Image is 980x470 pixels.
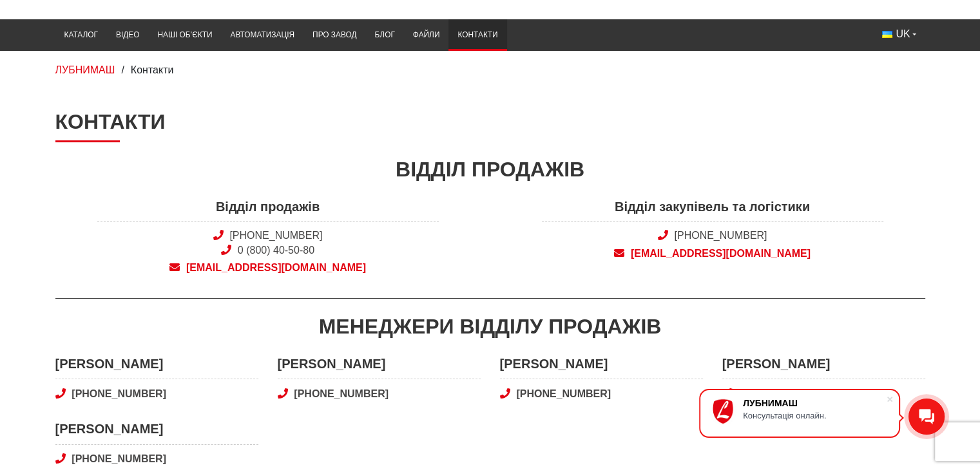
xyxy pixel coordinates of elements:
a: Контакти [448,23,506,48]
a: [PHONE_NUMBER] [55,452,258,466]
span: [PERSON_NAME] [55,420,258,445]
div: Відділ продажів [55,155,925,184]
a: [PHONE_NUMBER] [278,387,481,401]
a: Каталог [55,23,107,48]
a: Наші об’єкти [148,23,221,48]
h1: Контакти [55,109,925,142]
a: Автоматизація [221,23,303,48]
span: [PERSON_NAME] [500,355,703,380]
a: [PHONE_NUMBER] [674,230,767,241]
span: [PERSON_NAME] [278,355,481,380]
span: UK [896,27,910,41]
a: [PHONE_NUMBER] [500,387,703,401]
img: Українська [882,31,892,38]
a: ЛУБНИМАШ [55,64,115,75]
span: [PERSON_NAME] [55,355,258,380]
a: [PHONE_NUMBER] [722,387,925,401]
a: [PHONE_NUMBER] [55,387,258,401]
span: Відділ закупівель та логістики [542,198,883,223]
a: [EMAIL_ADDRESS][DOMAIN_NAME] [97,261,439,275]
a: Файли [404,23,449,48]
a: Про завод [303,23,365,48]
button: UK [873,23,925,46]
span: Контакти [131,64,174,75]
span: [PERSON_NAME] [722,355,925,380]
a: [PHONE_NUMBER] [229,230,322,241]
a: [EMAIL_ADDRESS][DOMAIN_NAME] [542,247,883,261]
a: Блог [365,23,403,48]
a: 0 (800) 40-50-80 [238,245,314,256]
div: Консультація онлайн. [743,411,886,420]
span: / [121,64,124,75]
div: Менеджери відділу продажів [55,312,925,341]
div: ЛУБНИМАШ [743,398,886,408]
span: Відділ продажів [97,198,439,223]
a: Відео [107,23,148,48]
